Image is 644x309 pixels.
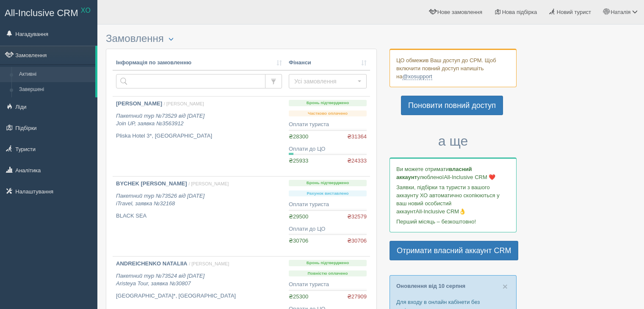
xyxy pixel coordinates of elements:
p: BLACK SEA [116,212,282,220]
b: [PERSON_NAME] [116,100,162,107]
sup: XO [81,7,91,14]
span: Нова підбірка [502,9,537,15]
span: All-Inclusive CRM👌 [416,208,466,215]
span: / [PERSON_NAME] [188,181,229,186]
p: Pliska Hotel 3*, [GEOGRAPHIC_DATA] [116,132,282,140]
span: ₴25933 [289,157,308,164]
i: Пакетний тур №73524 від [DATE] Aristeya Tour, заявка №30807 [116,273,205,287]
a: All-Inclusive CRM XO [0,0,97,24]
p: Рахунок виставлено [289,190,367,197]
a: Оновлення від 10 серпня [396,283,465,289]
span: / [PERSON_NAME] [164,101,204,106]
a: Інформація по замовленню [116,59,282,67]
b: власний аккаунт [396,166,472,180]
h3: а ще [390,134,517,149]
span: Нове замовлення [437,9,482,15]
p: Повністю оплачено [289,270,367,277]
span: Наталія [611,9,630,15]
a: BYCHEK [PERSON_NAME] / [PERSON_NAME] Пакетний тур №73526 від [DATE]iTravel, заявка №32168 BLACK SEA [113,177,285,256]
div: ЦО обмежив Ваш доступ до СРМ. Щоб включити повний доступ напишіть на [390,49,517,87]
span: ₴24333 [347,157,367,165]
p: Частково оплачено [289,110,367,117]
button: Close [503,282,508,291]
span: All-Inclusive CRM [5,8,78,18]
p: Бронь підтверджено [289,180,367,186]
span: All-Inclusive CRM ❤️ [444,174,495,180]
p: Бронь підтверджено [289,100,367,106]
button: Усі замовлення [289,74,367,88]
a: @xosupport [402,73,432,80]
div: Оплати туриста [289,281,367,289]
div: Оплати туриста [289,201,367,209]
p: Перший місяць – безкоштовно! [396,218,510,226]
a: Отримати власний аккаунт CRM [390,241,518,260]
span: ₴27909 [347,293,367,301]
div: Оплати туриста [289,121,367,129]
b: ANDREICHENKO NATALIIA [116,260,188,267]
i: Пакетний тур №73529 від [DATE] Join UP, заявка №3563912 [116,113,205,127]
a: Завершені [15,82,95,97]
a: Активні [15,67,95,82]
p: [GEOGRAPHIC_DATA]*, [GEOGRAPHIC_DATA] [116,292,282,300]
div: Оплати до ЦО [289,145,367,153]
span: Усі замовлення [294,77,356,86]
b: BYCHEK [PERSON_NAME] [116,180,187,187]
p: Бронь підтверджено [289,260,367,266]
div: Оплати до ЦО [289,225,367,233]
span: ₴31364 [347,133,367,141]
span: ₴30706 [347,237,367,245]
p: Заявки, підбірки та туристи з вашого аккаунту ХО автоматично скопіюються у ваш новий особистий ак... [396,183,510,215]
a: Поновити повний доступ [401,96,503,115]
i: Пакетний тур №73526 від [DATE] iTravel, заявка №32168 [116,193,205,207]
input: Пошук за номером замовлення, ПІБ або паспортом туриста [116,74,265,88]
a: [PERSON_NAME] / [PERSON_NAME] Пакетний тур №73529 від [DATE]Join UP, заявка №3563912 Pliska Hotel... [113,97,285,176]
span: ₴30706 [289,237,308,244]
a: Фінанси [289,59,367,67]
span: ₴25300 [289,293,308,300]
p: Ви можете отримати улюбленої [396,165,510,181]
h3: Замовлення [106,33,377,44]
span: ₴28300 [289,133,308,140]
span: ₴29500 [289,213,308,220]
span: × [503,281,508,291]
span: / [PERSON_NAME] [189,261,229,266]
span: Новий турист [557,9,591,15]
span: ₴32579 [347,213,367,221]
